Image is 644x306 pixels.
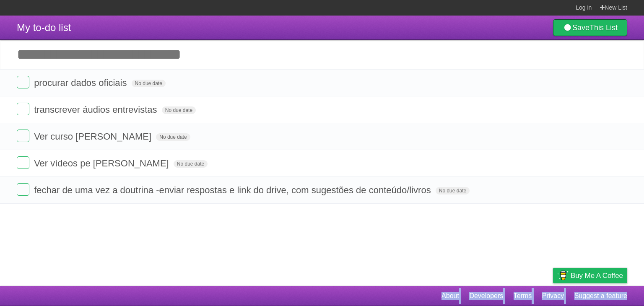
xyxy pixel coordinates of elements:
[514,288,532,304] a: Terms
[34,158,171,169] span: Ver vídeos pe [PERSON_NAME]
[17,183,29,196] label: Done
[34,185,433,195] span: fechar de uma vez a doutrina -enviar respostas e link do drive, com sugestões de conteúdo/livros
[132,80,166,87] span: No due date
[589,23,618,32] b: This List
[553,268,627,283] a: Buy me a coffee
[34,78,129,88] span: procurar dados oficiais
[571,268,623,283] span: Buy me a coffee
[469,288,503,304] a: Developers
[436,187,470,194] span: No due date
[17,103,29,115] label: Done
[34,104,159,115] span: transcrever áudios entrevistas
[34,131,153,142] span: Ver curso [PERSON_NAME]
[553,19,627,36] a: SaveThis List
[17,130,29,142] label: Done
[156,133,190,141] span: No due date
[542,288,564,304] a: Privacy
[557,268,569,283] img: Buy me a coffee
[441,288,459,304] a: About
[17,76,29,88] label: Done
[17,156,29,169] label: Done
[174,160,208,168] span: No due date
[162,106,196,114] span: No due date
[17,22,71,33] span: My to-do list
[574,288,627,304] a: Suggest a feature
